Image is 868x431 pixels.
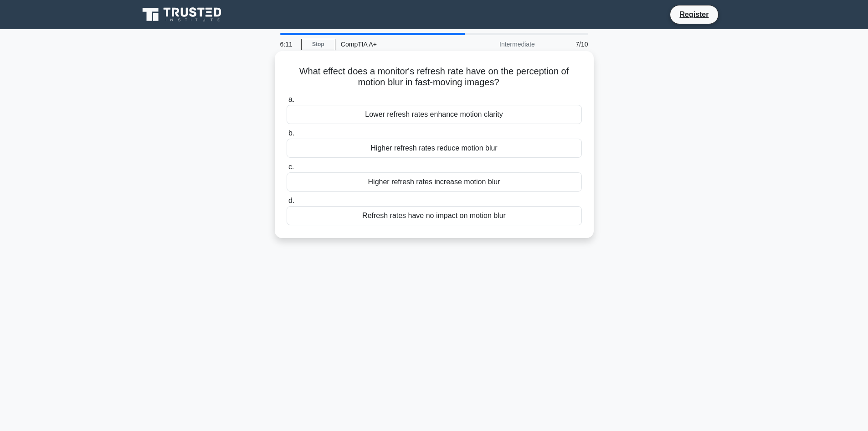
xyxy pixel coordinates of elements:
[288,197,294,204] span: d.
[287,172,582,192] div: Higher refresh rates increase motion blur
[288,163,294,171] span: c.
[287,139,582,158] div: Higher refresh rates reduce motion blur
[275,35,301,53] div: 6:11
[288,129,294,137] span: b.
[301,39,335,50] a: Stop
[674,9,714,20] a: Register
[287,206,582,225] div: Refresh rates have no impact on motion blur
[287,105,582,124] div: Lower refresh rates enhance motion clarity
[286,66,583,88] h5: What effect does a monitor's refresh rate have on the perception of motion blur in fast-moving im...
[335,35,461,53] div: CompTIA A+
[540,35,594,53] div: 7/10
[461,35,540,53] div: Intermediate
[288,95,294,103] span: a.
